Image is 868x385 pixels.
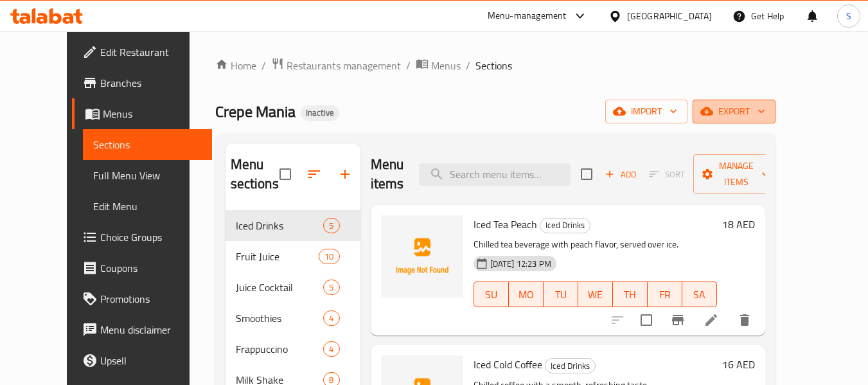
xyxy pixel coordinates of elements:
a: Home [215,58,256,73]
img: Iced Tea Peach [381,215,463,298]
button: Add section [330,159,360,190]
a: Edit menu item [704,312,719,328]
a: Sections [83,129,212,160]
span: 5 [324,220,339,232]
span: Sort sections [299,159,330,190]
span: Iced Tea Peach [474,215,537,234]
li: / [466,58,470,73]
span: Frappuccino [236,341,324,357]
span: Manage items [704,158,769,190]
span: Promotions [100,291,202,307]
span: Select to update [633,307,660,334]
span: Sections [93,137,202,152]
div: items [319,249,339,264]
div: Fruit Juice10 [226,241,360,272]
button: WE [578,282,613,307]
span: Fruit Juice [236,249,319,264]
h6: 18 AED [722,215,755,233]
button: FR [648,282,682,307]
li: / [406,58,411,73]
span: Menus [431,58,461,73]
span: [DATE] 12:23 PM [485,258,556,270]
button: SA [682,282,717,307]
div: Iced Drinks5 [226,210,360,241]
span: Restaurants management [287,58,401,73]
button: TU [544,282,578,307]
div: Inactive [301,105,339,121]
button: import [605,100,687,123]
span: MO [514,285,538,304]
span: export [703,103,765,120]
div: [GEOGRAPHIC_DATA] [627,9,712,23]
a: Promotions [72,283,212,314]
button: delete [729,305,760,336]
span: Edit Restaurant [100,44,202,60]
button: Branch-specific-item [662,305,693,336]
a: Menus [416,57,461,74]
div: Menu-management [488,8,567,24]
div: Frappuccino4 [226,334,360,364]
span: Branches [100,75,202,91]
li: / [261,58,266,73]
button: Add [600,165,641,184]
span: 4 [324,312,339,325]
a: Edit Restaurant [72,37,212,67]
button: Manage items [693,154,779,194]
h2: Menu items [371,155,404,193]
span: Juice Cocktail [236,280,324,295]
span: import [616,103,677,120]
nav: breadcrumb [215,57,775,74]
a: Upsell [72,345,212,376]
span: Menus [103,106,202,121]
h2: Menu sections [231,155,279,193]
div: items [323,341,339,357]
span: FR [653,285,677,304]
span: Sections [475,58,512,73]
button: SU [474,282,509,307]
div: Iced Drinks [545,358,596,373]
a: Menu disclaimer [72,314,212,345]
span: TU [549,285,573,304]
a: Choice Groups [72,222,212,253]
span: Coupons [100,260,202,276]
span: Select all sections [272,161,299,188]
span: Iced Drinks [540,218,590,233]
span: 5 [324,282,339,294]
p: Chilled tea beverage with peach flavor, served over ice. [474,237,717,253]
span: Upsell [100,353,202,368]
div: Iced Drinks [540,218,590,233]
span: TH [618,285,642,304]
span: 4 [324,343,339,355]
div: Smoothies4 [226,303,360,334]
span: Crepe Mania [215,97,296,126]
span: S [846,9,851,23]
span: Iced Cold Coffee [474,355,542,374]
span: Add [603,167,638,182]
span: Add item [600,165,641,184]
span: 10 [319,251,339,263]
button: TH [613,282,648,307]
span: Select section [573,161,600,188]
span: Full Menu View [93,168,202,183]
span: Edit Menu [93,199,202,214]
button: MO [509,282,544,307]
div: Juice Cocktail5 [226,272,360,303]
div: items [323,218,339,233]
span: SA [687,285,712,304]
span: WE [583,285,608,304]
a: Branches [72,67,212,98]
a: Coupons [72,253,212,283]
a: Menus [72,98,212,129]
a: Full Menu View [83,160,212,191]
h6: 16 AED [722,355,755,373]
a: Restaurants management [271,57,401,74]
span: Inactive [301,107,339,118]
span: Menu disclaimer [100,322,202,337]
span: Choice Groups [100,229,202,245]
span: Smoothies [236,310,324,326]
span: Iced Drinks [236,218,324,233]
